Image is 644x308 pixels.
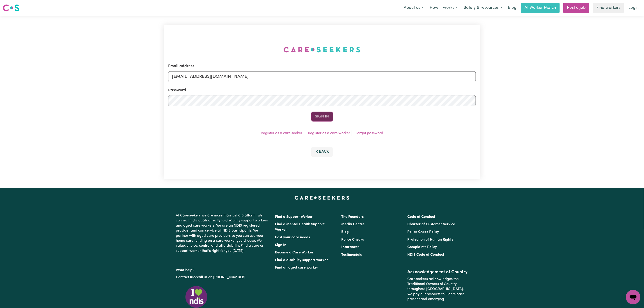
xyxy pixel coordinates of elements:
a: Code of Conduct [407,215,435,219]
a: Police Check Policy [407,230,439,234]
label: Email address [168,63,194,69]
a: Become a Care Worker [275,251,314,254]
a: Find a disability support worker [275,258,328,262]
a: Complaints Policy [407,245,437,249]
a: Post your care needs [275,236,310,239]
a: Police Checks [341,238,364,241]
p: Careseekers acknowledges the Traditional Owners of Country throughout [GEOGRAPHIC_DATA]. We pay o... [407,275,468,304]
a: Find a Support Worker [275,215,313,219]
input: Email address [168,71,476,82]
a: Find workers [593,3,624,13]
a: Charter of Customer Service [407,223,455,226]
a: Insurances [341,245,359,249]
a: Register as a care worker [308,131,350,135]
a: Login [626,3,641,13]
a: Blog [341,230,349,234]
iframe: Button to launch messaging window, conversation in progress [626,290,640,304]
a: Careseekers home page [295,196,349,200]
a: Forgot password [356,131,383,135]
a: Find a Mental Health Support Worker [275,223,325,232]
h2: Acknowledgement of Country [407,269,468,275]
button: Safety & resources [461,3,505,13]
button: About us [401,3,427,13]
a: NDIS Code of Conduct [407,253,444,257]
button: How it works [427,3,461,13]
a: Testimonials [341,253,362,257]
a: call us on [PHONE_NUMBER] [197,276,245,279]
button: Sign In [311,112,333,122]
img: Careseekers logo [3,4,19,12]
a: Register as a care seeker [261,131,302,135]
a: The Founders [341,215,364,219]
a: AI Worker Match [521,3,560,13]
button: Back [311,147,333,157]
p: Want help? [176,266,270,273]
p: At Careseekers we are more than just a platform. We connect individuals directly to disability su... [176,211,270,255]
a: Post a job [563,3,589,13]
a: Sign In [275,243,286,247]
a: Media Centre [341,223,364,226]
a: Careseekers logo [3,3,19,13]
label: Password [168,87,186,93]
a: Protection of Human Rights [407,238,453,241]
p: or [176,273,270,282]
a: Contact us [176,276,194,279]
a: Blog [505,3,519,13]
a: Find an aged care worker [275,266,319,269]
